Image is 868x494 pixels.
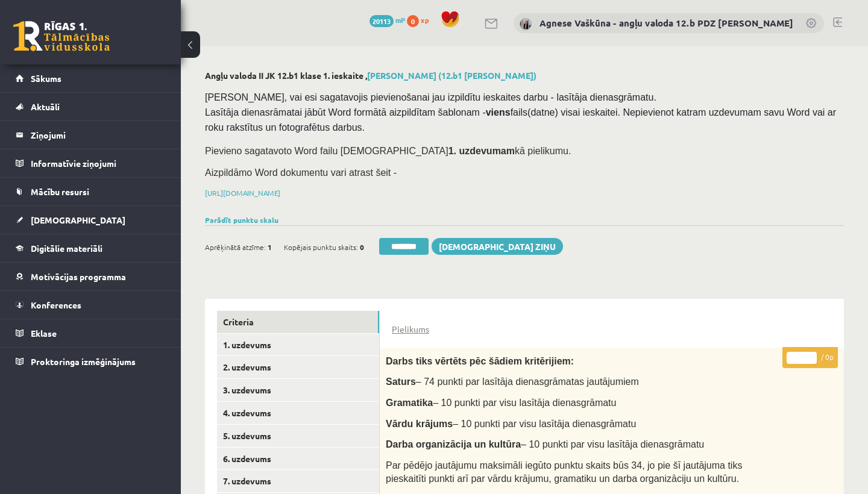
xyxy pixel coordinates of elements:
legend: Ziņojumi [31,121,166,149]
span: Mācību resursi [31,186,89,197]
a: [URL][DOMAIN_NAME] [205,188,280,198]
span: – 74 punkti par lasītāja dienasgrāmatas jautājumiem [416,377,639,387]
span: mP [395,15,405,25]
span: 1 [268,238,272,256]
a: 7. uzdevums [217,470,379,492]
p: / 0p [782,347,838,368]
span: Pievieno sagatavoto Word failu [DEMOGRAPHIC_DATA] kā pielikumu. [205,146,571,156]
a: Mācību resursi [16,178,166,205]
strong: 1. uzdevumam [448,146,515,156]
a: Eklase [16,319,166,347]
span: Motivācijas programma [31,271,126,282]
span: Proktoringa izmēģinājums [31,356,136,367]
a: Informatīvie ziņojumi [16,149,166,177]
a: [PERSON_NAME] (12.b1 [PERSON_NAME]) [367,70,536,81]
a: [DEMOGRAPHIC_DATA] [16,206,166,234]
a: 20113 mP [370,15,405,25]
span: Digitālie materiāli [31,243,102,254]
a: Aktuāli [16,93,166,120]
span: [PERSON_NAME], vai esi sagatavojis pievienošanai jau izpildītu ieskaites darbu - lasītāja dienasg... [205,92,838,133]
span: Konferences [31,299,81,310]
img: Agnese Vaškūna - angļu valoda 12.b PDZ klase [520,18,532,30]
span: 20113 [370,15,394,27]
span: – 10 punkti par visu lasītāja dienasgrāmatu [453,419,636,429]
a: 1. uzdevums [217,334,379,356]
a: Ziņojumi [16,121,166,149]
span: 0 [407,15,419,27]
span: Eklase [31,328,57,339]
span: – 10 punkti par visu lasītāja dienasgrāmatu [521,439,704,449]
span: 0 [360,238,364,256]
span: Vārdu krājums [386,419,453,429]
span: xp [421,15,429,25]
span: Darba organizācija un kultūra [386,439,521,449]
a: Parādīt punktu skalu [205,215,278,225]
span: Aprēķinātā atzīme: [205,238,266,256]
a: Agnese Vaškūna - angļu valoda 12.b PDZ [PERSON_NAME] [539,17,793,29]
a: Konferences [16,291,166,319]
a: Pielikums [392,323,429,336]
span: Gramatika [386,398,433,408]
a: Rīgas 1. Tālmācības vidusskola [13,21,110,51]
a: [DEMOGRAPHIC_DATA] ziņu [432,238,563,255]
h2: Angļu valoda II JK 12.b1 klase 1. ieskaite , [205,70,844,81]
a: 5. uzdevums [217,425,379,447]
a: 4. uzdevums [217,402,379,424]
span: Aizpildāmo Word dokumentu vari atrast šeit - [205,167,397,178]
span: Par pēdējo jautājumu maksimāli iegūto punktu skaits būs 34, jo pie šī jautājuma tiks pieskaitīti ... [386,460,742,484]
a: 0 xp [407,15,435,25]
a: Digitālie materiāli [16,234,166,262]
span: Darbs tiks vērtēts pēc šādiem kritērijiem: [386,356,574,366]
a: 3. uzdevums [217,379,379,401]
span: Aktuāli [31,101,60,112]
legend: Informatīvie ziņojumi [31,149,166,177]
span: Kopējais punktu skaits: [284,238,358,256]
span: – 10 punkti par visu lasītāja dienasgrāmatu [433,398,616,408]
strong: viens [486,107,511,117]
a: Motivācijas programma [16,263,166,290]
a: Criteria [217,311,379,333]
a: 2. uzdevums [217,356,379,378]
a: 6. uzdevums [217,448,379,470]
span: Sākums [31,73,61,84]
span: [DEMOGRAPHIC_DATA] [31,214,125,225]
span: Saturs [386,377,416,387]
a: Proktoringa izmēģinājums [16,348,166,375]
a: Sākums [16,64,166,92]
